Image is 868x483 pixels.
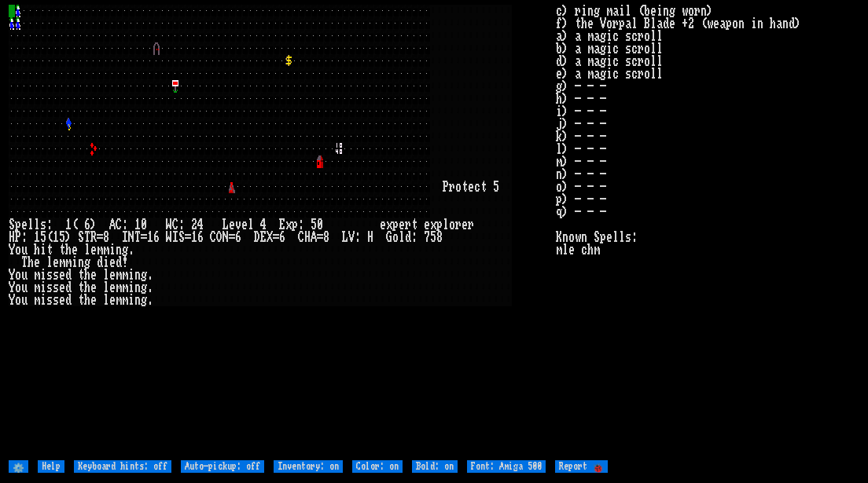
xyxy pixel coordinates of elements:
div: A [109,218,116,231]
div: e [59,281,65,294]
div: : [122,218,128,231]
div: e [59,269,65,281]
div: X [267,231,273,243]
div: 0 [317,218,323,231]
div: o [15,281,21,294]
div: u [21,269,28,281]
div: i [40,281,46,294]
div: p [15,218,21,231]
input: Color: on [352,460,403,473]
div: : [46,218,53,231]
div: : [178,218,185,231]
div: i [40,243,46,256]
div: D [254,231,260,243]
div: ( [46,231,53,243]
div: T [21,256,28,269]
div: c [474,181,480,193]
div: e [34,256,40,269]
div: Y [9,269,15,281]
div: i [72,256,78,269]
div: S [9,218,15,231]
div: 5 [40,231,46,243]
div: . [128,243,134,256]
div: l [248,218,254,231]
div: r [449,181,455,193]
div: t [462,181,468,193]
div: l [443,218,449,231]
div: i [103,256,109,269]
div: = [185,231,191,243]
div: A [311,231,317,243]
div: ) [90,218,97,231]
div: S [178,231,185,243]
div: i [40,294,46,306]
div: C [298,231,304,243]
div: T [84,231,90,243]
div: Y [9,281,15,294]
div: r [405,218,411,231]
div: n [134,269,141,281]
div: h [65,243,72,256]
div: d [405,231,411,243]
div: t [480,181,487,193]
div: l [399,231,405,243]
div: x [285,218,292,231]
div: g [141,281,147,294]
div: 1 [53,231,59,243]
div: i [128,294,134,306]
div: e [399,218,405,231]
div: e [462,218,468,231]
div: s [53,269,59,281]
div: = [229,231,235,243]
div: C [172,218,178,231]
input: ⚙️ [9,460,28,473]
div: ! [122,256,128,269]
div: m [65,256,72,269]
div: e [59,294,65,306]
div: g [141,269,147,281]
div: l [34,218,40,231]
div: n [116,243,122,256]
div: o [455,181,462,193]
div: m [122,281,128,294]
div: h [34,243,40,256]
div: i [40,269,46,281]
div: 5 [311,218,317,231]
div: l [28,218,34,231]
div: T [134,231,141,243]
div: 8 [103,231,109,243]
div: i [109,243,116,256]
div: l [46,256,53,269]
div: o [15,269,21,281]
div: : [298,218,304,231]
div: l [103,281,109,294]
div: W [166,231,172,243]
div: = [317,231,323,243]
div: l [103,294,109,306]
div: E [260,231,267,243]
div: n [78,256,84,269]
div: : [355,231,361,243]
div: L [342,231,348,243]
div: o [15,294,21,306]
div: s [46,269,53,281]
div: 7 [424,231,430,243]
div: = [141,231,147,243]
div: m [34,281,40,294]
div: g [84,256,90,269]
div: m [34,294,40,306]
div: H [304,231,311,243]
div: e [380,218,386,231]
div: . [147,294,153,306]
div: h [84,281,90,294]
div: 8 [436,231,443,243]
div: H [367,231,373,243]
div: n [134,281,141,294]
div: 8 [323,231,329,243]
div: e [424,218,430,231]
div: 2 [191,218,197,231]
div: e [109,294,116,306]
div: e [109,256,116,269]
div: v [235,218,241,231]
input: Report 🐞 [555,460,608,473]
